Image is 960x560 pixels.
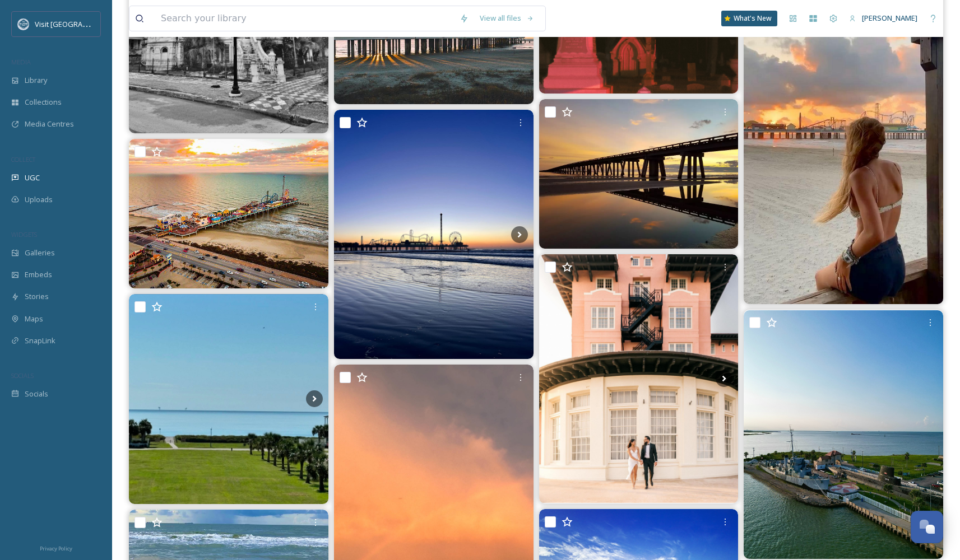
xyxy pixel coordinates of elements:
a: View all files [474,7,540,29]
span: Uploads [25,194,53,205]
span: MEDIA [11,58,31,66]
img: logo.png [18,18,29,30]
img: Wow!!! Let’s all go play in #Galveston!!! This was yesterday’s water status!? [129,294,328,504]
span: UGC [25,172,40,183]
a: [PERSON_NAME] [843,7,923,29]
img: Low humidity and cooler temps remind us why this is one of the best times of year to visit. 🍂🌅 Ou... [334,110,534,359]
span: Stories [25,291,49,302]
span: WIDGETS [11,230,37,239]
span: Socials [25,389,48,399]
a: What's New [721,11,777,26]
span: Maps [25,314,43,324]
span: Visit [GEOGRAPHIC_DATA] [35,18,122,29]
span: SOCIALS [11,371,34,380]
img: Beautiful moments of joy and romance with Sidhhi & Dipen at the elegant hotelgalvez. 3sixty_event... [539,254,739,503]
button: Open Chat [911,511,943,543]
span: Galleries [25,248,55,258]
input: Search your library [155,6,454,31]
span: [PERSON_NAME] [862,13,917,23]
span: Media Centres [25,119,74,129]
span: Embeds [25,269,52,280]
img: 429681954_17937084728803724_3564740548304064021_n.jpg [129,139,328,288]
img: I spy with my little eye THREE historic naval vessels! Can you name all three? Head to Seawolf Pa... [744,310,943,559]
span: COLLECT [11,155,35,164]
img: #sanluispass #tollbridge #Galveston #surfsidebeach #surfsidebeachtx #gulfcoast #Texas #sunrise #f... [539,99,739,249]
span: Collections [25,97,62,108]
a: Privacy Policy [40,541,72,554]
span: Privacy Policy [40,545,72,552]
span: SnapLink [25,335,55,346]
span: Library [25,75,47,86]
